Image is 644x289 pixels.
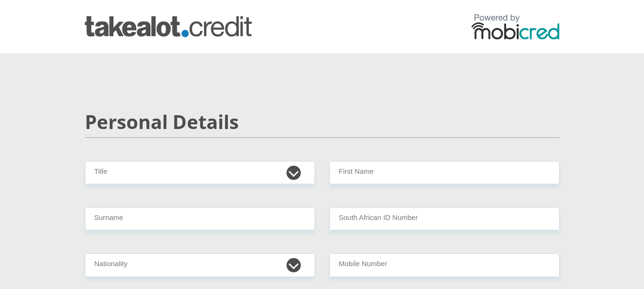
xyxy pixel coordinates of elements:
img: takealot_credit logo [85,16,252,37]
input: ID Number [329,207,560,230]
input: First Name [329,161,560,184]
input: Surname [85,207,315,230]
input: Contact Number [329,253,560,277]
h2: Personal Details [85,110,560,133]
img: powered by mobicred logo [471,14,560,40]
